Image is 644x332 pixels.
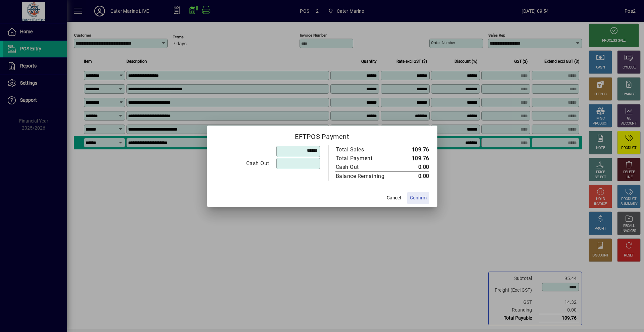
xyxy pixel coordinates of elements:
[207,126,437,145] h2: EFTPOS Payment
[399,163,429,172] td: 0.00
[410,194,427,201] span: Confirm
[336,172,392,180] div: Balance Remaining
[335,145,399,154] td: Total Sales
[407,192,429,204] button: Confirm
[335,154,399,163] td: Total Payment
[387,194,401,201] span: Cancel
[215,159,269,168] div: Cash Out
[399,172,429,181] td: 0.00
[399,145,429,154] td: 109.76
[383,192,405,204] button: Cancel
[336,163,392,171] div: Cash Out
[399,154,429,163] td: 109.76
